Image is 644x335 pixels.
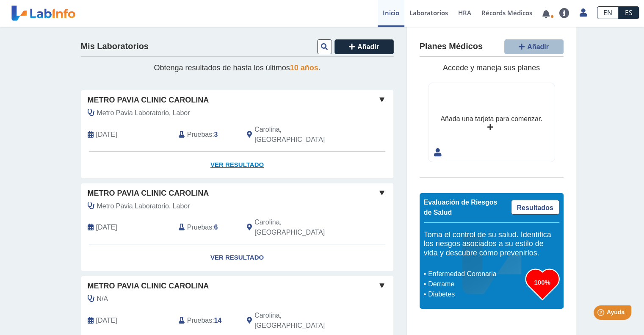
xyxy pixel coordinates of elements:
[81,42,149,52] h4: Mis Laboratorios
[619,6,639,19] a: ES
[96,130,117,140] span: 2025-10-11
[420,42,483,52] h4: Planes Médicos
[334,39,394,54] button: Añadir
[440,114,542,124] div: Añada una tarjeta para comenzar.
[424,199,498,216] span: Evaluación de Riesgos de Salud
[154,64,320,72] span: Obtenga resultados de hasta los últimos .
[97,294,108,304] span: N/A
[426,269,525,279] li: Enfermedad Coronaria
[504,39,564,54] button: Añadir
[357,43,379,50] span: Añadir
[511,200,559,215] a: Resultados
[187,130,212,140] span: Pruebas
[214,317,222,324] b: 14
[172,310,240,331] div: :
[569,302,635,326] iframe: Help widget launcher
[424,230,559,258] h5: Toma el control de su salud. Identifica los riesgos asociados a su estilo de vida y descubre cómo...
[81,152,393,178] a: Ver Resultado
[597,6,619,19] a: EN
[88,188,209,199] span: Metro Pavia Clinic Carolina
[214,224,218,231] b: 6
[443,64,540,72] span: Accede y maneja sus planes
[97,108,190,118] span: Metro Pavia Laboratorio, Labor
[172,217,240,238] div: :
[254,217,348,238] span: Carolina, PR
[187,316,212,326] span: Pruebas
[214,131,218,138] b: 3
[187,222,212,233] span: Pruebas
[426,279,525,289] li: Derrame
[96,316,117,326] span: 2025-03-25
[88,280,209,292] span: Metro Pavia Clinic Carolina
[458,8,471,17] span: HRA
[96,222,117,233] span: 2025-07-18
[81,244,393,271] a: Ver Resultado
[527,43,549,50] span: Añadir
[254,125,348,145] span: Carolina, PR
[525,277,559,288] h3: 100%
[290,64,318,72] span: 10 años
[97,201,190,211] span: Metro Pavia Laboratorio, Labor
[88,94,209,106] span: Metro Pavia Clinic Carolina
[172,125,240,145] div: :
[426,289,525,299] li: Diabetes
[254,310,348,331] span: Carolina, PR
